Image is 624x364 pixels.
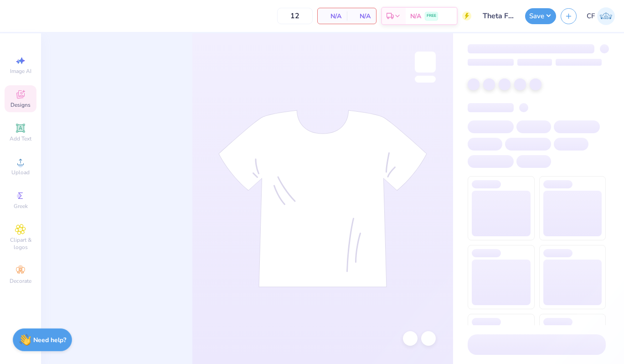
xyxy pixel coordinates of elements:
span: Image AI [10,68,31,75]
button: Save [525,8,556,24]
input: – – [277,8,313,24]
span: N/A [323,11,341,21]
span: N/A [410,11,421,21]
a: CF [587,7,615,25]
span: Add Text [10,135,31,142]
input: Untitled Design [476,7,521,25]
span: Upload [11,169,30,176]
img: tee-skeleton.svg [218,110,427,287]
span: Decorate [10,277,31,285]
span: CF [587,11,595,21]
span: Designs [10,101,31,109]
strong: Need help? [33,336,66,344]
span: Greek [14,203,28,210]
span: Clipart & logos [5,236,36,251]
span: N/A [352,11,371,21]
span: FREE [427,13,436,19]
img: Cameryn Freeman [597,7,615,25]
